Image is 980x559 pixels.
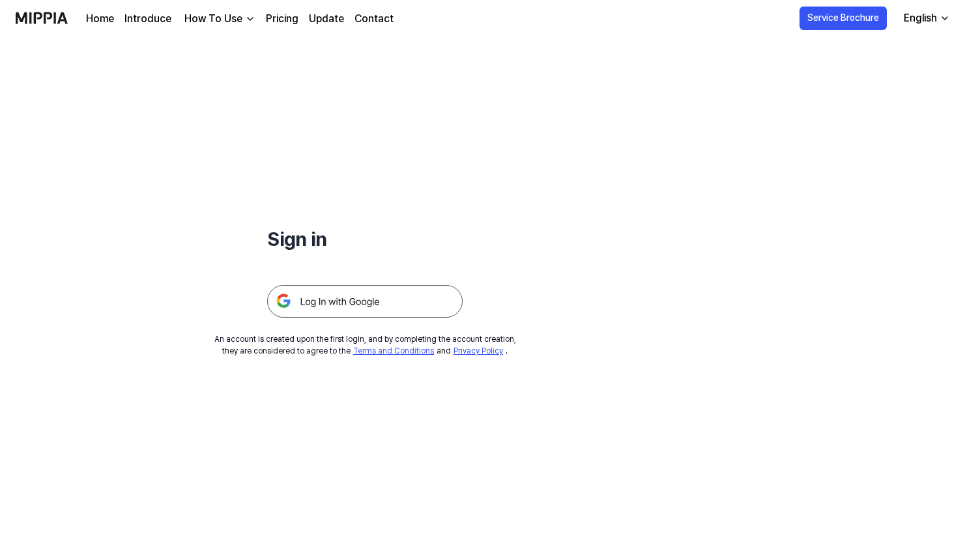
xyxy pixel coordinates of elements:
[354,11,394,27] a: Contact
[901,10,940,26] div: English
[893,5,958,31] button: English
[245,14,255,24] img: down
[182,11,255,27] button: How To Use
[214,333,516,357] div: An account is created upon the first login, and by completing the account creation, they are cons...
[454,346,503,355] a: Privacy Policy
[124,11,171,27] a: Introduce
[86,11,114,27] a: Home
[800,7,887,30] button: Service Brochure
[182,11,245,27] div: How To Use
[266,11,298,27] a: Pricing
[267,224,463,254] h1: Sign in
[353,346,434,355] a: Terms and Conditions
[309,11,344,27] a: Update
[267,285,463,318] img: 구글 로그인 버튼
